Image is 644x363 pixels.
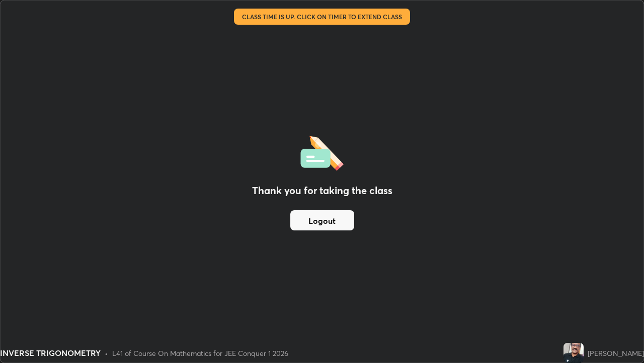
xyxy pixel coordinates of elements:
[252,183,392,198] h2: Thank you for taking the class
[300,133,344,171] img: offlineFeedback.1438e8b3.svg
[588,348,644,358] div: [PERSON_NAME]
[112,348,288,358] div: L41 of Course On Mathematics for JEE Conquer 1 2026
[290,210,354,230] button: Logout
[105,348,108,358] div: •
[563,343,584,363] img: 020e023223db44b3b855fec2c82464f0.jpg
